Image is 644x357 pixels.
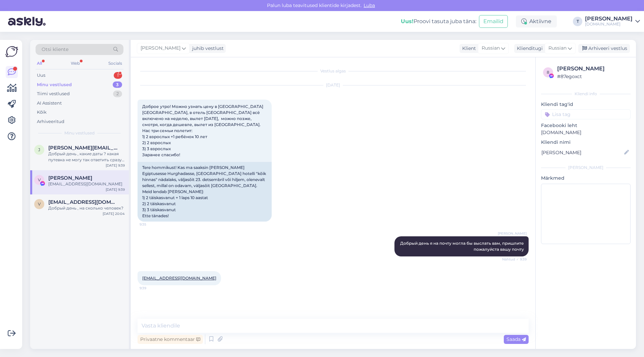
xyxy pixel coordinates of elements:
p: Kliendi tag'id [541,101,631,108]
div: Klienditugi [514,45,543,52]
div: Privaatne kommentaar [138,335,203,344]
div: [EMAIL_ADDRESS][DOMAIN_NAME] [48,181,125,187]
span: jelena.ahmetsina@hotmail.com [48,145,118,151]
span: Доброе утро! Можно узнать цену в [GEOGRAPHIC_DATA] [GEOGRAPHIC_DATA], в отель [GEOGRAPHIC_DATA] в... [142,104,264,157]
p: Kliendi nimi [541,139,631,146]
div: [DOMAIN_NAME] [585,21,633,27]
div: [PERSON_NAME] [585,16,633,21]
div: [DATE] 9:39 [106,163,125,168]
span: v [38,201,41,206]
div: Добрый день , какие даты ? какая путевка не могу так ответить сразу надо знать какие даты [48,151,125,163]
b: Uus! [401,18,414,24]
div: Arhiveeritud [37,118,64,125]
span: Viktoria Vihrova [48,175,92,181]
span: [PERSON_NAME] [498,231,527,236]
a: [PERSON_NAME][DOMAIN_NAME] [585,16,640,27]
span: Добрый день я на почту могла бы выслать вам, пришлите пожалуйста вашу почту [400,241,525,252]
div: Proovi tasuta juba täna: [401,17,476,25]
div: [DATE] [138,82,529,88]
input: Lisa tag [541,109,631,119]
div: Kõik [37,109,47,116]
div: 2 [113,91,122,97]
span: Russian [548,45,567,52]
span: Luba [362,2,377,8]
div: AI Assistent [37,100,62,107]
div: [PERSON_NAME] [557,65,629,73]
span: 9:35 [140,222,165,227]
span: 8 [547,70,549,75]
span: [PERSON_NAME] [141,45,180,52]
div: [DATE] 20:04 [103,211,125,216]
span: Minu vestlused [64,130,95,136]
p: Märkmed [541,175,631,182]
div: Vestlus algas [138,68,529,74]
div: Uus [37,72,45,79]
div: Aktiivne [516,15,557,27]
div: Socials [107,59,123,68]
div: Web [69,59,81,68]
div: Tere hommikust! Kas ma saaksin [PERSON_NAME] Egiptusesse Hurghadasse, [GEOGRAPHIC_DATA] hotelli "... [138,162,272,222]
div: Arhiveeri vestlus [578,44,630,53]
div: 1 [114,72,122,79]
div: [DATE] 9:39 [106,187,125,192]
div: Добрый день , на сколько человек? [48,205,125,211]
div: T [573,17,582,26]
img: Askly Logo [5,45,18,58]
a: [EMAIL_ADDRESS][DOMAIN_NAME] [142,276,216,281]
span: Otsi kliente [42,46,68,53]
input: Lisa nimi [541,149,623,156]
span: Nähtud ✓ 9:39 [501,257,527,262]
span: j [38,147,40,152]
span: Saada [506,336,526,342]
span: Russian [482,45,500,52]
div: All [36,59,43,68]
div: Kliendi info [541,91,631,97]
div: [PERSON_NAME] [541,165,631,171]
span: 9:39 [140,286,165,291]
p: [DOMAIN_NAME] [541,129,631,136]
div: juhib vestlust [190,45,224,52]
div: Klient [460,45,476,52]
p: Facebooki leht [541,122,631,129]
div: Tiimi vestlused [37,91,70,97]
span: valentinaborisova85@gmail.com [48,199,118,205]
div: 3 [113,81,122,88]
span: V [38,177,41,182]
div: Minu vestlused [37,81,72,88]
button: Emailid [479,15,508,28]
div: # 87egoxct [557,73,629,80]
